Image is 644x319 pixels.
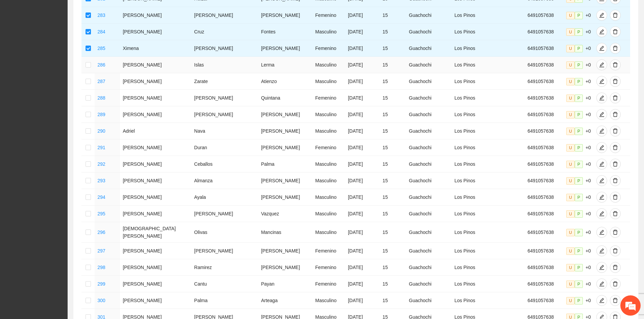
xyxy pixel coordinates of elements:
span: P [575,45,583,52]
td: +0 [564,222,594,243]
a: 290 [97,128,105,134]
td: 6491057638 [525,123,564,139]
td: Femenino [313,259,345,276]
td: 15 [380,206,406,222]
span: P [575,229,583,236]
span: edit [597,248,607,254]
td: [PERSON_NAME] [258,259,312,276]
a: 297 [97,248,105,254]
span: U [566,229,575,236]
td: Atienzo [258,73,312,90]
td: Guachochi [406,259,452,276]
td: 6491057638 [525,156,564,172]
td: 15 [380,57,406,73]
td: +0 [564,259,594,276]
button: edit [596,192,607,203]
button: delete [610,175,621,186]
td: [PERSON_NAME] [120,156,191,172]
button: delete [610,227,621,238]
span: edit [597,281,607,287]
td: Mancinas [258,222,312,243]
td: Payan [258,276,312,292]
td: Los Pinos [452,57,525,73]
td: Los Pinos [452,139,525,156]
td: Masculino [313,156,345,172]
td: Guachochi [406,57,452,73]
td: 15 [380,276,406,292]
a: 296 [97,230,105,235]
span: edit [597,265,607,270]
td: Duran [191,139,258,156]
td: [PERSON_NAME] [120,276,191,292]
span: edit [597,95,607,101]
span: P [575,111,583,118]
td: Los Pinos [452,90,525,106]
td: Femenino [313,90,345,106]
td: 6491057638 [525,276,564,292]
td: 6491057638 [525,106,564,123]
td: [PERSON_NAME] [120,7,191,24]
span: P [575,161,583,168]
td: +0 [564,123,594,139]
td: [DATE] [345,139,380,156]
span: delete [610,281,620,287]
td: Fontes [258,24,312,40]
td: [DATE] [345,57,380,73]
a: 289 [97,112,105,117]
button: delete [610,10,621,21]
td: Los Pinos [452,24,525,40]
td: [DATE] [345,90,380,106]
button: edit [596,245,607,256]
td: Palma [258,156,312,172]
td: +0 [564,57,594,73]
span: P [575,12,583,19]
span: delete [610,298,620,303]
td: [PERSON_NAME] [191,243,258,259]
span: P [575,210,583,218]
td: Guachochi [406,222,452,243]
span: edit [597,62,607,68]
td: Los Pinos [452,276,525,292]
td: [PERSON_NAME] [258,189,312,206]
span: edit [597,194,607,200]
td: [DATE] [345,259,380,276]
td: [PERSON_NAME] [120,243,191,259]
td: +0 [564,106,594,123]
span: U [566,161,575,168]
span: U [566,28,575,36]
span: delete [610,95,620,101]
span: edit [597,298,607,303]
td: Adriel [120,123,191,139]
td: 6491057638 [525,57,564,73]
td: 15 [380,139,406,156]
button: delete [610,142,621,153]
span: delete [610,29,620,34]
button: delete [610,278,621,289]
span: delete [610,230,620,235]
td: Ximena [120,40,191,57]
a: 294 [97,194,105,200]
td: Los Pinos [452,156,525,172]
td: Los Pinos [452,222,525,243]
td: [PERSON_NAME] [120,24,191,40]
td: Femenino [313,139,345,156]
td: 15 [380,7,406,24]
span: P [575,28,583,36]
span: U [566,12,575,19]
button: edit [596,76,607,87]
td: Los Pinos [452,106,525,123]
td: 6491057638 [525,40,564,57]
td: Masculino [313,189,345,206]
td: [DATE] [345,123,380,139]
span: U [566,128,575,135]
td: 15 [380,172,406,189]
td: [PERSON_NAME] [120,106,191,123]
td: 15 [380,243,406,259]
a: 286 [97,62,105,68]
td: [DATE] [345,189,380,206]
span: U [566,194,575,201]
span: Estamos en línea. [39,90,93,158]
td: 15 [380,40,406,57]
td: Los Pinos [452,172,525,189]
span: P [575,194,583,201]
